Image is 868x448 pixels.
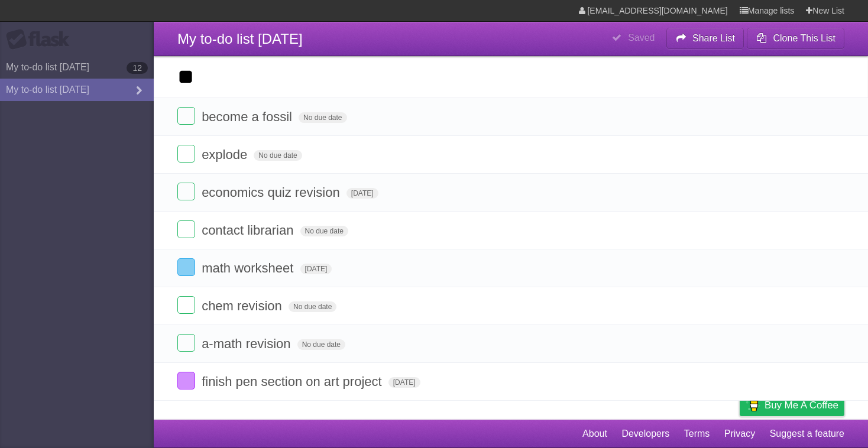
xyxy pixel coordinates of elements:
span: Buy me a coffee [765,395,838,415]
span: No due date [297,339,345,350]
span: a-math revision [202,336,293,351]
span: My to-do list [DATE] [177,31,303,47]
label: Done [177,334,195,352]
span: explode [202,147,250,162]
span: contact librarian [202,223,296,238]
a: Privacy [724,423,755,445]
span: finish pen section on art project [202,374,385,389]
b: Saved [628,33,655,43]
label: Done [177,258,195,276]
a: Developers [621,423,669,445]
button: Share List [666,28,744,49]
span: No due date [254,150,302,161]
label: Done [177,220,195,238]
label: Done [177,183,195,200]
a: About [582,423,607,445]
span: become a fossil [202,109,295,124]
span: [DATE] [346,188,378,199]
span: [DATE] [388,377,420,388]
label: Done [177,145,195,163]
label: Done [177,372,195,389]
span: No due date [300,226,348,236]
img: Buy me a coffee [746,395,762,415]
a: Buy me a coffee [740,394,844,416]
span: economics quiz revision [202,185,343,200]
a: Suggest a feature [770,423,844,445]
div: Flask [6,29,77,50]
b: Share List [692,33,735,43]
b: 12 [127,62,148,74]
button: Clone This List [747,28,844,49]
span: math worksheet [202,261,296,275]
span: [DATE] [300,264,332,274]
span: No due date [299,112,346,123]
a: Terms [684,423,710,445]
span: chem revision [202,298,285,313]
span: No due date [289,301,336,312]
b: Clone This List [773,33,835,43]
label: Done [177,296,195,314]
label: Done [177,107,195,125]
